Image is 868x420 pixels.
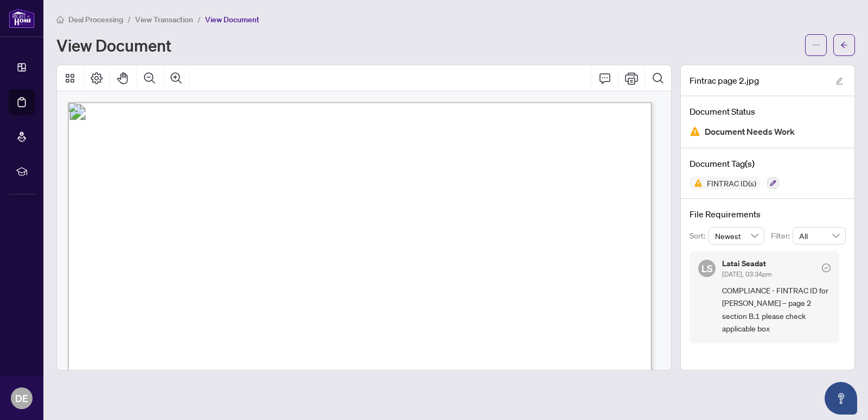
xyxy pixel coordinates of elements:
span: COMPLIANCE - FINTRAC ID for [PERSON_NAME] – page 2 section B.1 please check applicable box [722,284,831,335]
span: Deal Processing [68,15,123,24]
p: Sort: [690,230,709,242]
span: ellipsis [812,41,820,49]
h1: View Document [56,36,171,54]
h4: Document Tag(s) [690,157,846,170]
img: Status Icon [690,177,703,190]
span: DE [15,391,28,406]
h4: Document Status [690,105,846,118]
span: FINTRAC ID(s) [703,179,761,187]
span: Document Needs Work [705,124,795,139]
span: View Document [205,15,259,24]
li: / [197,13,201,26]
p: Filter: [771,230,793,242]
span: check-circle [822,264,831,272]
span: Fintrac page 2.jpg [690,74,759,87]
span: arrow-left [840,41,848,49]
h5: Latai Seadat [722,260,771,267]
li: / [127,13,131,26]
span: home [56,16,64,23]
span: edit [835,77,843,85]
span: All [799,228,839,244]
span: View Transaction [135,15,193,24]
span: [DATE], 03:34pm [722,270,771,278]
img: logo [9,8,35,28]
span: Newest [715,228,758,244]
img: Document Status [690,126,700,137]
h4: File Requirements [690,208,846,221]
button: Open asap [825,382,857,415]
span: LS [701,261,713,276]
